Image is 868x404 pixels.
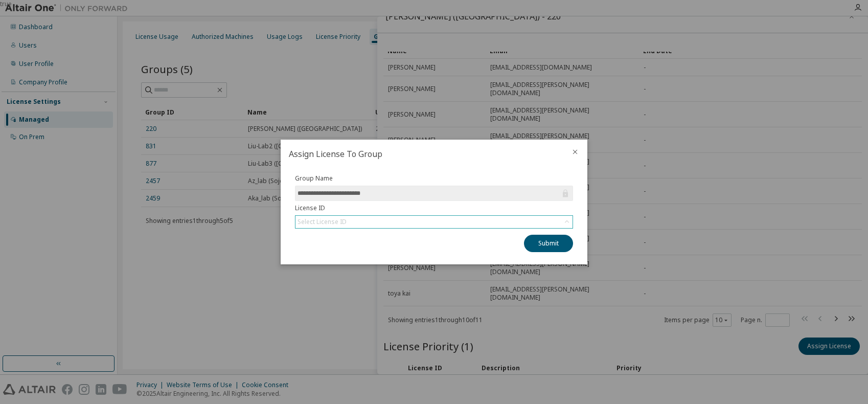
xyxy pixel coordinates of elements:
button: Submit [524,235,573,252]
h2: Assign License To Group [281,140,563,168]
button: close [571,148,579,156]
label: License ID [295,204,573,212]
label: Group Name [295,174,573,183]
div: Select License ID [298,218,347,226]
div: Select License ID [295,216,573,228]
